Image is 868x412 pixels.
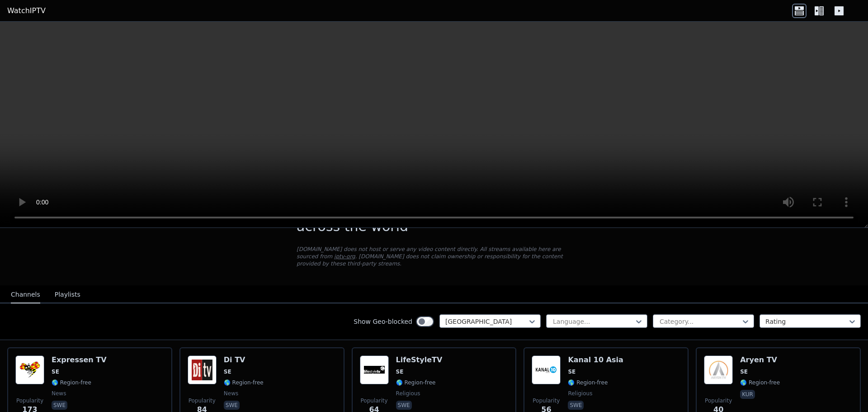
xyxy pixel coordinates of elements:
[224,390,238,397] span: news
[52,355,107,365] h6: Expressen TV
[568,355,623,365] h6: Kanal 10 Asia
[16,397,43,404] span: Popularity
[55,286,80,303] button: Playlists
[7,5,46,16] a: WatchIPTV
[396,390,420,397] span: religious
[532,355,561,384] img: Kanal 10 Asia
[704,355,733,384] img: Aryen TV
[224,379,264,386] span: 🌎 Region-free
[533,397,560,404] span: Popularity
[740,390,755,399] p: kur
[224,401,240,410] p: swe
[740,355,780,365] h6: Aryen TV
[52,401,67,410] p: swe
[396,401,412,410] p: swe
[354,317,412,326] label: Show Geo-blocked
[396,368,404,375] span: SE
[568,401,584,410] p: swe
[705,397,732,404] span: Popularity
[52,379,91,386] span: 🌎 Region-free
[740,379,780,386] span: 🌎 Region-free
[224,355,264,365] h6: Di TV
[52,368,59,375] span: SE
[224,368,231,375] span: SE
[396,355,443,365] h6: LifeStyleTV
[568,368,576,375] span: SE
[361,397,388,404] span: Popularity
[568,390,592,397] span: religious
[52,390,66,397] span: news
[297,246,571,267] p: [DOMAIN_NAME] does not host or serve any video content directly. All streams available here are s...
[396,379,436,386] span: 🌎 Region-free
[188,355,217,384] img: Di TV
[740,368,748,375] span: SE
[15,355,44,384] img: Expressen TV
[360,355,389,384] img: LifeStyleTV
[568,379,608,386] span: 🌎 Region-free
[334,253,355,260] a: iptv-org
[189,397,216,404] span: Popularity
[11,286,40,303] button: Channels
